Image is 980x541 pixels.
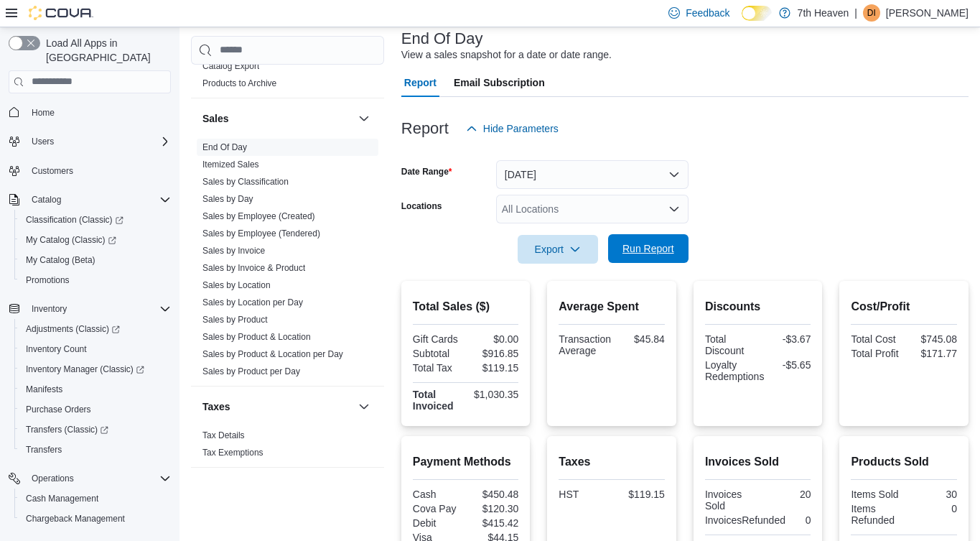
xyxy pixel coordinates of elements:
[413,298,519,315] h2: Total Sales ($)
[907,333,957,345] div: $745.08
[469,333,519,345] div: $0.00
[32,303,67,315] span: Inventory
[20,272,75,289] a: Promotions
[705,489,755,512] div: Invoices Sold
[355,398,373,415] button: Taxes
[26,104,60,121] a: Home
[191,139,384,386] div: Sales
[26,254,95,266] span: My Catalog (Beta)
[20,211,129,228] a: Classification (Classic)
[14,270,177,290] button: Promotions
[791,514,811,526] div: 0
[202,430,245,441] span: Tax Details
[202,60,259,72] span: Catalog Export
[469,517,519,529] div: $415.42
[20,401,171,418] span: Purchase Orders
[20,441,67,458] a: Transfers
[26,191,67,208] button: Catalog
[469,362,519,374] div: $119.15
[413,503,463,514] div: Cova Pay
[526,235,589,264] span: Export
[26,323,120,335] span: Adjustments (Classic)
[851,333,901,345] div: Total Cost
[20,441,171,458] span: Transfers
[202,159,259,170] a: Itemized Sales
[20,231,171,249] span: My Catalog (Classic)
[761,333,811,345] div: -$3.67
[202,228,320,239] span: Sales by Employee (Tendered)
[202,297,303,308] span: Sales by Location per Day
[413,389,454,412] strong: Total Invoiced
[14,420,177,440] a: Transfers (Classic)
[622,241,674,256] span: Run Report
[202,280,271,290] a: Sales by Location
[202,176,289,188] span: Sales by Classification
[202,315,268,325] a: Sales by Product
[202,111,353,126] button: Sales
[202,78,276,88] a: Products to Archive
[355,110,373,127] button: Sales
[14,230,177,250] a: My Catalog (Classic)
[26,444,62,456] span: Transfers
[202,279,271,291] span: Sales by Location
[20,490,104,507] a: Cash Management
[559,333,611,356] div: Transaction Average
[26,234,116,246] span: My Catalog (Classic)
[26,424,108,435] span: Transfers (Classic)
[469,389,519,400] div: $1,030.35
[202,194,253,204] a: Sales by Day
[413,362,463,374] div: Total Tax
[401,120,449,137] h3: Report
[26,343,87,355] span: Inventory Count
[202,348,343,360] span: Sales by Product & Location per Day
[202,111,229,126] h3: Sales
[20,510,131,527] a: Chargeback Management
[401,47,612,63] div: View a sales snapshot for a date or date range.
[20,272,171,289] span: Promotions
[615,489,665,500] div: $119.15
[202,447,263,458] span: Tax Exemptions
[3,160,177,181] button: Customers
[26,470,171,487] span: Operations
[518,235,598,264] button: Export
[559,453,665,471] h2: Taxes
[26,103,171,121] span: Home
[469,489,519,500] div: $450.48
[3,299,177,319] button: Inventory
[32,473,74,484] span: Operations
[483,121,559,136] span: Hide Parameters
[413,333,463,345] div: Gift Cards
[26,191,171,208] span: Catalog
[26,300,73,318] button: Inventory
[401,30,483,47] h3: End Of Day
[32,107,55,119] span: Home
[854,4,857,22] p: |
[608,234,689,263] button: Run Report
[202,262,305,274] span: Sales by Invoice & Product
[29,6,93,20] img: Cova
[851,298,957,315] h2: Cost/Profit
[14,210,177,230] a: Classification (Classic)
[32,165,73,177] span: Customers
[26,493,98,504] span: Cash Management
[202,314,268,325] span: Sales by Product
[20,490,171,507] span: Cash Management
[26,513,125,524] span: Chargeback Management
[202,399,230,414] h3: Taxes
[191,427,384,467] div: Taxes
[20,510,171,527] span: Chargeback Management
[20,251,101,269] a: My Catalog (Beta)
[20,211,171,228] span: Classification (Classic)
[413,453,519,471] h2: Payment Methods
[202,142,247,152] a: End Of Day
[863,4,880,22] div: Demetri Ioannides
[26,133,171,150] span: Users
[20,421,114,438] a: Transfers (Classic)
[3,131,177,152] button: Users
[202,142,247,153] span: End Of Day
[202,211,315,221] a: Sales by Employee (Created)
[742,6,772,21] input: Dark Mode
[26,162,79,180] a: Customers
[14,250,177,270] button: My Catalog (Beta)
